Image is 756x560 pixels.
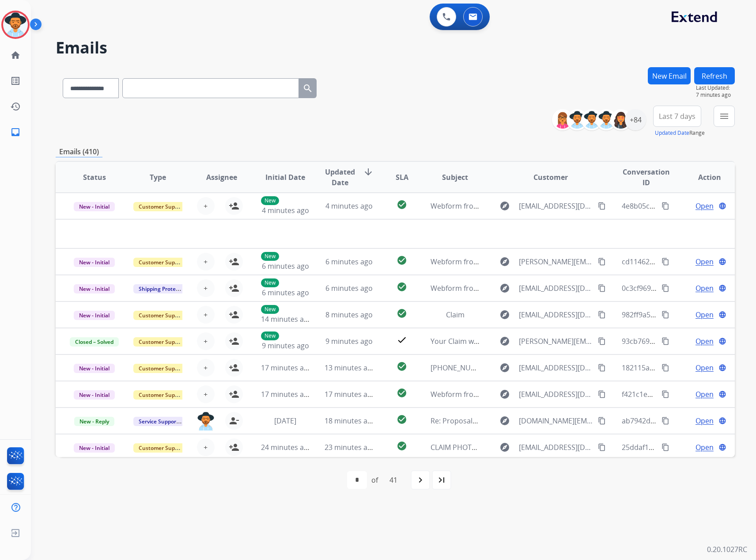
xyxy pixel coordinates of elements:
[696,389,714,400] span: Open
[622,416,755,426] span: ab7942d7-d625-490a-a73c-f04c9fba83ae
[197,438,215,456] button: +
[325,389,376,399] span: 17 minutes ago
[204,362,208,373] span: +
[396,172,408,183] span: SLA
[262,288,309,297] span: 6 minutes ago
[74,284,115,293] span: New - Initial
[229,442,239,453] mat-icon: person_add
[397,414,407,425] mat-icon: check_circle
[661,443,669,451] mat-icon: content_copy
[74,202,115,211] span: New - Initial
[261,252,279,261] p: New
[56,146,102,157] p: Emails (410)
[74,364,115,373] span: New - Initial
[622,310,752,320] span: 982ff9a5-1c87-47f0-a2df-b5e9a519e809
[204,336,208,347] span: +
[431,257,685,267] span: Webform from [PERSON_NAME][EMAIL_ADDRESS][DOMAIN_NAME] on [DATE]
[204,256,208,267] span: +
[661,417,669,425] mat-icon: content_copy
[718,337,726,345] mat-icon: language
[325,336,373,346] span: 9 minutes ago
[325,363,376,373] span: 13 minutes ago
[363,167,374,177] mat-icon: arrow_downward
[204,442,208,453] span: +
[661,311,669,319] mat-icon: content_copy
[133,284,194,293] span: Shipping Protection
[197,279,215,297] button: +
[431,201,631,211] span: Webform from [EMAIL_ADDRESS][DOMAIN_NAME] on [DATE]
[261,389,312,399] span: 17 minutes ago
[325,416,376,426] span: 18 minutes ago
[371,475,378,485] div: of
[229,201,239,211] mat-icon: person_add
[133,390,191,400] span: Customer Support
[696,336,714,347] span: Open
[10,101,21,112] mat-icon: history
[661,390,669,398] mat-icon: content_copy
[598,337,606,345] mat-icon: content_copy
[519,389,593,400] span: [EMAIL_ADDRESS][DOMAIN_NAME]
[661,364,669,372] mat-icon: content_copy
[598,417,606,425] mat-icon: content_copy
[397,335,407,345] mat-icon: check
[431,336,507,346] span: Your Claim with Extend
[3,12,28,37] img: avatar
[625,109,646,130] div: +84
[661,284,669,292] mat-icon: content_copy
[718,258,726,266] mat-icon: language
[519,283,593,293] span: [EMAIL_ADDRESS][DOMAIN_NAME]
[661,258,669,266] mat-icon: content_copy
[431,416,510,426] span: Re: Proposal for Service
[325,201,373,211] span: 4 minutes ago
[598,258,606,266] mat-icon: content_copy
[696,201,714,211] span: Open
[655,129,705,137] span: Range
[274,416,296,426] span: [DATE]
[499,309,510,320] mat-icon: explore
[229,309,239,320] mat-icon: person_add
[204,309,208,320] span: +
[397,255,407,266] mat-icon: check_circle
[397,441,407,451] mat-icon: check_circle
[694,67,735,84] button: Refresh
[10,76,21,86] mat-icon: list_alt
[598,284,606,292] mat-icon: content_copy
[499,415,510,426] mat-icon: explore
[325,167,356,188] span: Updated Date
[519,415,593,426] span: [DOMAIN_NAME][EMAIL_ADDRESS][DOMAIN_NAME]
[499,336,510,347] mat-icon: explore
[133,364,191,373] span: Customer Support
[598,202,606,210] mat-icon: content_copy
[133,337,191,347] span: Customer Support
[415,475,426,485] mat-icon: navigate_next
[262,341,309,350] span: 9 minutes ago
[499,201,510,211] mat-icon: explore
[431,363,492,373] span: [PHONE_NUMBER]
[519,201,593,211] span: [EMAIL_ADDRESS][DOMAIN_NAME]
[519,256,593,267] span: [PERSON_NAME][EMAIL_ADDRESS][DOMAIN_NAME]
[261,305,279,314] p: New
[533,172,568,183] span: Customer
[718,202,726,210] mat-icon: language
[74,417,114,426] span: New - Reply
[696,309,714,320] span: Open
[397,199,407,210] mat-icon: check_circle
[74,443,115,453] span: New - Initial
[325,442,376,452] span: 23 minutes ago
[622,167,671,188] span: Conversation ID
[197,253,215,270] button: +
[197,332,215,350] button: +
[519,336,593,347] span: [PERSON_NAME][EMAIL_ADDRESS][DOMAIN_NAME]
[598,443,606,451] mat-icon: content_copy
[718,390,726,398] mat-icon: language
[499,362,510,373] mat-icon: explore
[70,337,119,347] span: Closed – Solved
[261,363,312,373] span: 17 minutes ago
[622,283,756,293] span: 0c3cf969-f0d2-46b7-bdd5-b658d461bc4c
[622,336,752,346] span: 93cb769b-594a-4407-b37f-c69a6ff305af
[598,390,606,398] mat-icon: content_copy
[696,283,714,293] span: Open
[718,284,726,292] mat-icon: language
[519,362,593,373] span: [EMAIL_ADDRESS][DOMAIN_NAME]
[661,202,669,210] mat-icon: content_copy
